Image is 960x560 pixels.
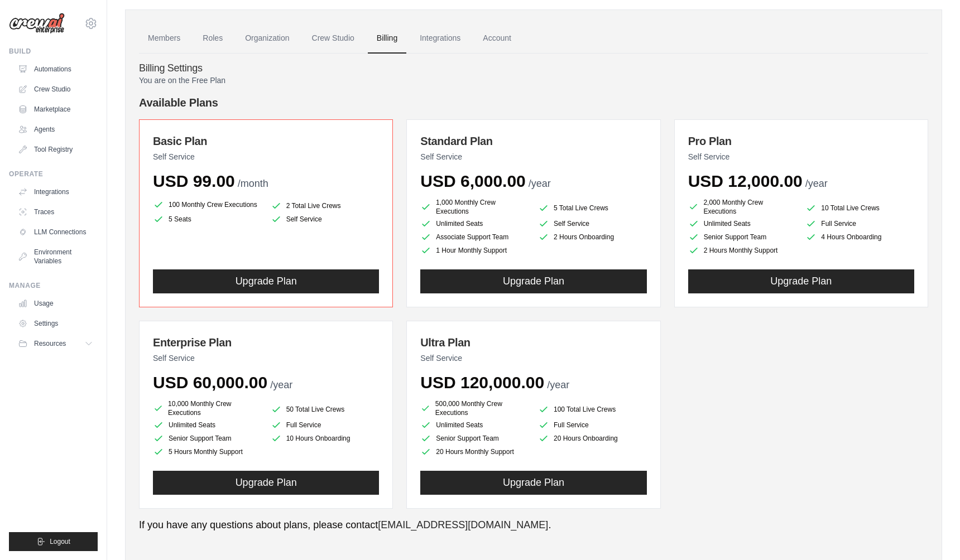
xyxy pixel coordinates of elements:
[420,446,529,457] li: 20 Hours Monthly Support
[420,433,529,444] li: Senior Support Team
[13,335,98,353] button: Resources
[153,373,267,392] span: USD 60,000.00
[420,269,646,293] button: Upgrade Plan
[378,519,548,530] a: [EMAIL_ADDRESS][DOMAIN_NAME]
[13,243,98,270] a: Environment Variables
[13,203,98,221] a: Traces
[538,231,647,243] li: 2 Hours Onboarding
[420,419,529,431] li: Unlimited Seats
[368,23,406,54] a: Billing
[420,218,529,229] li: Unlimited Seats
[236,23,298,54] a: Organization
[153,446,262,457] li: 5 Hours Monthly Support
[688,172,803,190] span: USD 12,000.00
[13,100,98,118] a: Marketplace
[805,178,828,189] span: /year
[153,433,262,444] li: Senior Support Team
[13,295,98,312] a: Usage
[9,13,65,34] img: Logo
[34,339,66,348] span: Resources
[688,245,797,256] li: 2 Hours Monthly Support
[420,231,529,243] li: Associate Support Team
[688,151,914,162] p: Self Service
[139,62,928,75] h4: Billing Settings
[420,198,529,216] li: 1,000 Monthly Crew Executions
[420,245,529,256] li: 1 Hour Monthly Support
[420,151,646,162] p: Self Service
[538,200,647,216] li: 5 Total Live Crews
[688,269,914,293] button: Upgrade Plan
[688,218,797,229] li: Unlimited Seats
[50,537,70,546] span: Logout
[538,218,647,229] li: Self Service
[13,60,98,78] a: Automations
[9,532,98,551] button: Logout
[153,151,379,162] p: Self Service
[904,506,960,560] div: Chat-Widget
[153,419,262,431] li: Unlimited Seats
[238,178,268,189] span: /month
[270,379,292,390] span: /year
[153,198,262,211] li: 100 Monthly Crew Executions
[153,471,379,495] button: Upgrade Plan
[420,133,646,149] h3: Standard Plan
[271,419,380,431] li: Full Service
[547,379,569,390] span: /year
[139,75,928,86] p: You are on the Free Plan
[805,218,914,229] li: Full Service
[13,80,98,98] a: Crew Studio
[420,172,525,190] span: USD 6,000.00
[153,172,235,190] span: USD 99.00
[153,399,262,417] li: 10,000 Monthly Crew Executions
[139,95,928,110] h4: Available Plans
[303,23,363,54] a: Crew Studio
[688,231,797,243] li: Senior Support Team
[904,506,960,560] iframe: Chat Widget
[13,183,98,201] a: Integrations
[13,120,98,138] a: Agents
[139,23,189,54] a: Members
[153,269,379,293] button: Upgrade Plan
[9,170,98,178] div: Operate
[529,178,551,189] span: /year
[153,214,262,225] li: 5 Seats
[153,335,379,350] h3: Enterprise Plan
[271,200,380,211] li: 2 Total Live Crews
[420,399,529,417] li: 500,000 Monthly Crew Executions
[805,231,914,243] li: 4 Hours Onboarding
[13,315,98,332] a: Settings
[9,47,98,56] div: Build
[474,23,520,54] a: Account
[194,23,232,54] a: Roles
[13,223,98,241] a: LLM Connections
[153,133,379,149] h3: Basic Plan
[420,471,646,495] button: Upgrade Plan
[271,402,380,417] li: 50 Total Live Crews
[420,353,646,364] p: Self Service
[271,214,380,225] li: Self Service
[139,518,928,533] p: If you have any questions about plans, please contact .
[805,200,914,216] li: 10 Total Live Crews
[271,433,380,444] li: 10 Hours Onboarding
[420,373,544,392] span: USD 120,000.00
[688,133,914,149] h3: Pro Plan
[13,141,98,158] a: Tool Registry
[9,281,98,290] div: Manage
[688,198,797,216] li: 2,000 Monthly Crew Executions
[538,402,647,417] li: 100 Total Live Crews
[538,433,647,444] li: 20 Hours Onboarding
[153,353,379,364] p: Self Service
[420,335,646,350] h3: Ultra Plan
[538,419,647,431] li: Full Service
[411,23,469,54] a: Integrations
